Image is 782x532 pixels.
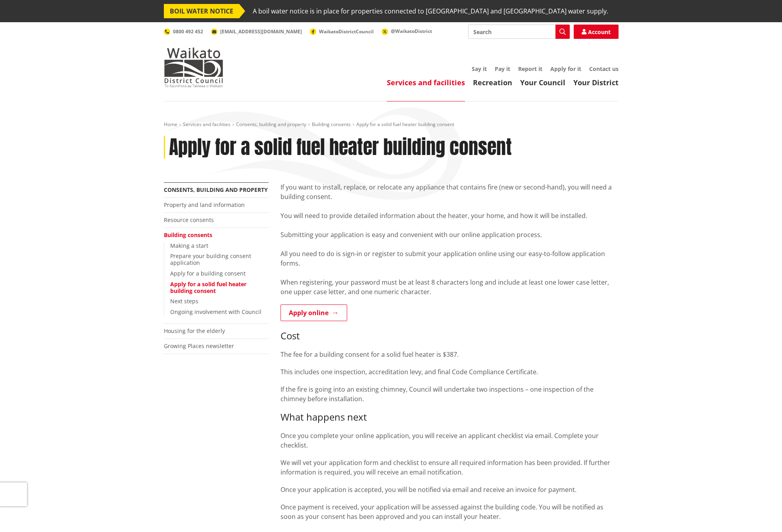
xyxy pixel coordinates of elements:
[236,121,306,128] a: Consents, building and property
[164,327,225,335] a: Housing for the elderly
[472,65,487,73] a: Say it
[281,230,619,239] div: Submitting your application is easy and convenient with our online application process.​
[281,211,619,220] div: You will need to provide detailed information about the heater, your home, and how it will be ins...
[391,28,432,34] span: @WaikatoDistrict
[281,485,619,494] p: Once your application is accepted, you will be notified via email and receive an invoice for paym...
[169,136,512,159] h1: Apply for a solid fuel heater building consent​
[382,28,432,34] a: @WaikatoDistrict
[164,121,177,128] a: Home
[164,28,203,35] a: 0800 492 452
[319,28,374,35] span: WaikatoDistrictCouncil
[281,277,619,297] p: When registering, your password must be at least 8 characters long and include at least one lower...
[211,28,302,35] a: [EMAIL_ADDRESS][DOMAIN_NAME]
[164,201,245,209] a: Property and land information
[164,342,234,350] a: Growing Places newsletter
[473,78,512,87] a: Recreation
[281,304,347,321] a: Apply online
[468,25,570,39] input: Search input
[170,308,261,316] a: Ongoing involvement with Council
[312,121,351,128] a: Building consents
[356,121,454,128] span: Apply for a solid fuel heater building consent​
[164,186,268,193] a: Consents, building and property
[281,330,619,342] h3: Cost
[253,4,608,18] span: A boil water notice is in place for properties connected to [GEOGRAPHIC_DATA] and [GEOGRAPHIC_DAT...
[281,367,619,377] p: This includes one inspection, accreditation levy, and final Code Compliance Certificate. ​
[170,270,246,277] a: Apply for a building consent
[164,121,619,128] nav: breadcrumb
[518,65,542,73] a: Report it
[310,28,374,35] a: WaikatoDistrictCouncil
[173,28,203,35] span: 0800 492 452
[281,350,619,359] p: The fee for a building consent for a solid fuel heater is $387.
[281,183,612,201] span: If you want to install, replace, or relocate any appliance that contains fire (new or second-hand...
[281,502,619,521] p: Once payment is received, your application will be assessed against the building code. You will b...
[520,78,565,87] a: Your Council
[170,242,208,249] a: Making a start
[164,216,214,224] a: Resource consents
[495,65,510,73] a: Pay it
[573,78,619,87] a: Your District
[589,65,619,73] a: Contact us
[574,25,619,39] a: Account
[183,121,231,128] a: Services and facilities
[281,411,619,423] h3: What happens next
[550,65,581,73] a: Apply for it
[281,458,619,477] p: We will vet your application form and checklist to ensure all required information has been provi...
[170,252,251,266] a: Prepare your building consent application
[281,249,619,268] div: All you need to do is sign-in or register to submit your application online using our easy-to-fol...
[281,431,619,450] p: Once you complete your online application, you will receive an applicant checklist via email. Com...
[164,48,223,87] img: Waikato District Council - Te Kaunihera aa Takiwaa o Waikato
[170,280,246,295] a: Apply for a solid fuel heater building consent​
[281,385,619,404] p: If the fire is going into an existing chimney, Council will undertake two inspections – one inspe...
[387,78,465,87] a: Services and facilities
[170,297,198,305] a: Next steps
[220,28,302,35] span: [EMAIL_ADDRESS][DOMAIN_NAME]
[164,231,212,239] a: Building consents
[164,4,239,18] span: BOIL WATER NOTICE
